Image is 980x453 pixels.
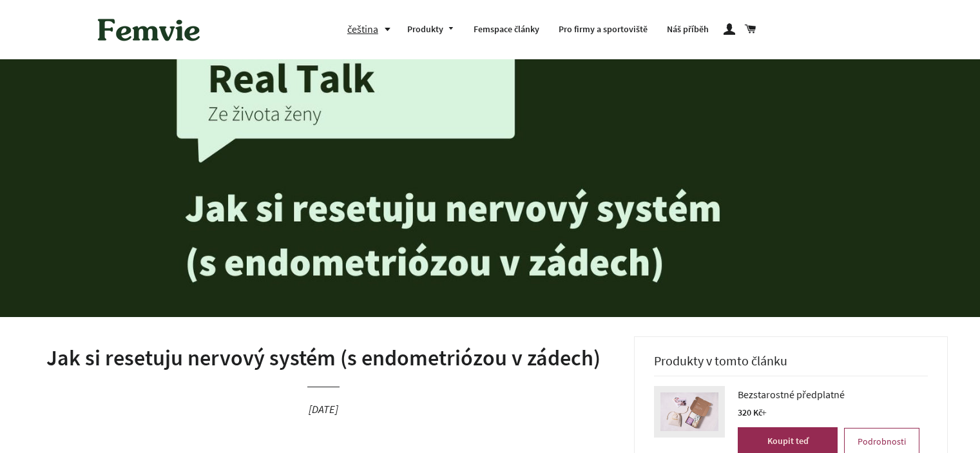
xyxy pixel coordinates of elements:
time: [DATE] [309,402,338,416]
a: Femspace články [464,13,549,46]
a: Náš příběh [657,13,718,46]
img: Femvie [91,10,207,50]
h3: Produkty v tomto článku [654,353,928,376]
h1: Jak si resetuju nervový systém (s endometriózou v zádech) [32,343,615,374]
a: Pro firmy a sportoviště [549,13,657,46]
span: Bezstarostné předplatné [738,386,845,403]
a: Produkty [398,13,465,46]
button: čeština [347,21,398,38]
a: Bezstarostné předplatné 320 Kč [738,386,919,421]
span: 320 Kč [738,407,767,418]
